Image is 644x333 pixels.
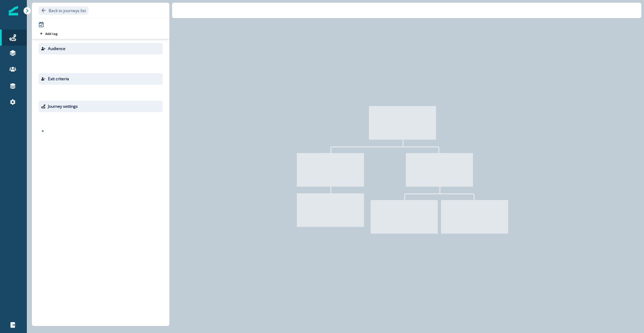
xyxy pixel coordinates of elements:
p: Back to journeys list [49,8,86,13]
button: Add tag [39,31,59,36]
p: Journey settings [48,103,78,109]
p: Add tag [45,32,57,36]
img: Inflection [9,6,18,15]
p: Exit criteria [48,76,69,82]
button: Go back [39,6,89,15]
p: Audience [48,46,65,52]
